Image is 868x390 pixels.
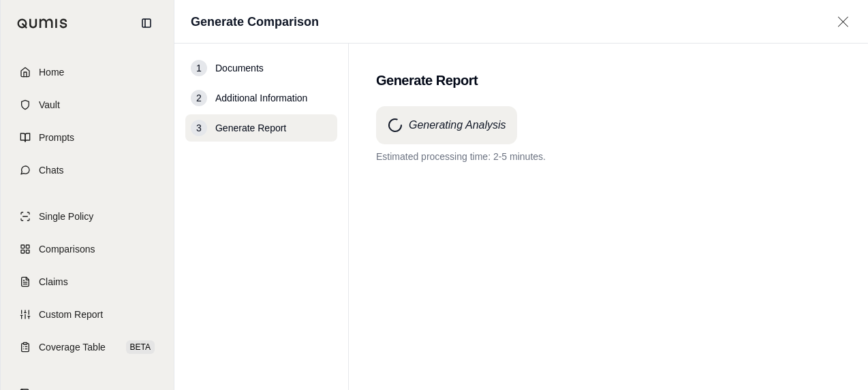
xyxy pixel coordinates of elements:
[9,123,166,152] a: Prompts
[39,163,64,177] span: Chats
[376,71,841,90] h2: Generate Report
[191,90,207,106] div: 2
[39,308,103,321] span: Custom Report
[9,332,166,362] a: Coverage TableBETA
[215,121,286,135] span: Generate Report
[9,234,166,264] a: Comparisons
[9,267,166,297] a: Claims
[39,340,106,354] span: Coverage Table
[39,275,68,289] span: Claims
[39,65,64,79] span: Home
[39,131,74,144] span: Prompts
[191,12,319,31] h1: Generate Comparison
[191,60,207,76] div: 1
[9,201,166,231] a: Single Policy
[215,61,264,75] span: Documents
[126,340,155,354] span: BETA
[409,117,506,133] h4: Generating Analysis
[9,155,166,185] a: Chats
[9,299,166,329] a: Custom Report
[191,120,207,136] div: 3
[9,90,166,120] a: Vault
[39,98,60,112] span: Vault
[9,57,166,87] a: Home
[136,12,157,34] button: Collapse sidebar
[215,91,307,105] span: Additional Information
[376,150,841,163] p: Estimated processing time: 2-5 minutes.
[39,210,93,223] span: Single Policy
[39,242,95,256] span: Comparisons
[17,18,68,29] img: Qumis Logo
